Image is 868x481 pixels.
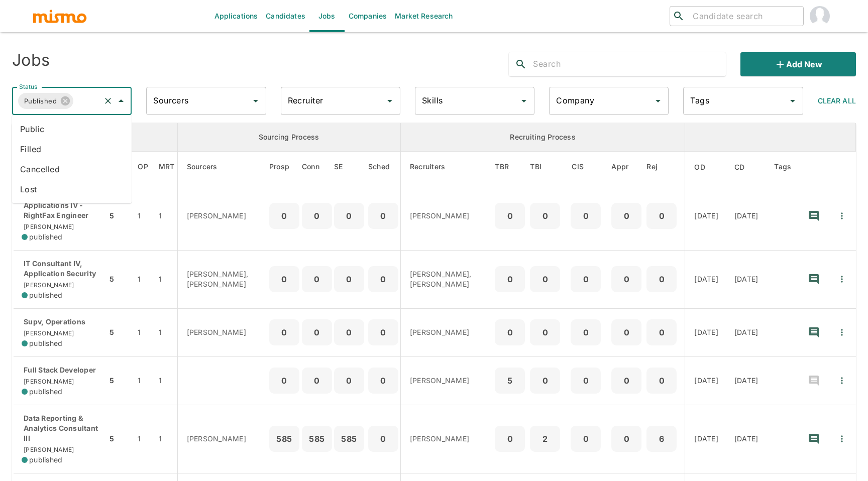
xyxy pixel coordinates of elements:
p: 0 [615,374,637,388]
p: 0 [372,272,394,286]
th: Open Positions [130,152,156,182]
p: [PERSON_NAME] [187,327,261,337]
td: [DATE] [726,405,767,473]
p: [PERSON_NAME] [187,434,261,444]
td: 1 [156,356,177,405]
td: 1 [130,405,156,473]
p: 0 [534,209,556,223]
td: [DATE] [685,250,726,308]
p: [PERSON_NAME] [410,211,484,221]
th: Client Interview Scheduled [563,152,609,182]
td: [DATE] [685,182,726,251]
td: 1 [130,308,156,356]
td: [DATE] [726,182,767,251]
button: recent-notes [802,204,826,228]
p: [PERSON_NAME] [410,376,484,386]
th: Market Research Total [156,152,177,182]
p: 0 [615,209,637,223]
button: Open [786,94,800,108]
td: [DATE] [726,308,767,356]
p: 0 [338,272,360,286]
button: Quick Actions [831,428,853,450]
p: IT Consultant IV, Application Security [22,259,99,279]
p: [PERSON_NAME] [187,211,261,221]
p: 0 [372,209,394,223]
span: published [29,455,62,465]
p: [PERSON_NAME] [410,434,484,444]
button: search [509,52,533,76]
p: 0 [338,209,360,223]
button: Quick Actions [831,321,853,343]
td: [DATE] [685,308,726,356]
td: 1 [156,250,177,308]
p: 2 [534,432,556,446]
button: Open [249,94,263,108]
th: Approved [609,152,644,182]
button: recent-notes [802,427,826,451]
img: logo [32,9,87,24]
th: Onboarding Date [685,152,726,182]
input: Search [533,56,726,72]
p: 0 [306,272,328,286]
th: Sent Emails [332,152,366,182]
p: 0 [372,432,394,446]
p: 0 [615,325,637,339]
p: [PERSON_NAME], [PERSON_NAME] [410,269,484,289]
span: published [29,387,62,397]
p: 0 [499,209,521,223]
p: 0 [575,432,597,446]
p: 0 [338,325,360,339]
td: [DATE] [726,250,767,308]
span: published [29,338,62,348]
span: Published [18,95,63,107]
p: 0 [273,272,295,286]
td: 1 [130,182,156,251]
p: 0 [372,374,394,388]
p: 0 [499,432,521,446]
h4: Jobs [12,50,50,70]
p: 6 [650,432,673,446]
th: Tags [766,152,799,182]
input: Candidate search [689,9,799,23]
p: 0 [273,209,295,223]
td: [DATE] [726,356,767,405]
button: Open [383,94,397,108]
p: 0 [273,374,295,388]
button: Quick Actions [831,370,853,392]
button: Open [517,94,531,108]
p: Data Reporting & Analytics Consultant III [22,413,99,443]
p: 0 [499,325,521,339]
p: 0 [306,325,328,339]
p: 585 [306,432,328,446]
li: Lost [12,179,132,199]
p: 5 [499,374,521,388]
p: 0 [650,209,673,223]
th: To Be Interviewed [527,152,563,182]
span: CD [734,161,758,173]
p: 585 [338,432,360,446]
p: 0 [534,272,556,286]
td: [DATE] [685,405,726,473]
button: recent-notes [802,267,826,291]
p: 0 [306,209,328,223]
td: 1 [156,405,177,473]
label: Status [19,82,37,91]
p: 585 [273,432,295,446]
div: Published [18,93,73,109]
p: 0 [534,374,556,388]
span: OD [694,161,718,173]
td: 1 [130,250,156,308]
th: Created At [726,152,767,182]
p: 0 [650,325,673,339]
p: 0 [615,432,637,446]
th: Rejected [644,152,685,182]
span: [PERSON_NAME] [22,329,74,337]
button: Add new [740,52,856,76]
th: Recruiting Process [400,123,685,152]
td: 5 [107,250,130,308]
p: 0 [575,272,597,286]
button: Quick Actions [831,268,853,290]
th: Prospects [269,152,302,182]
td: 1 [130,356,156,405]
img: Paola Pacheco [810,6,830,26]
